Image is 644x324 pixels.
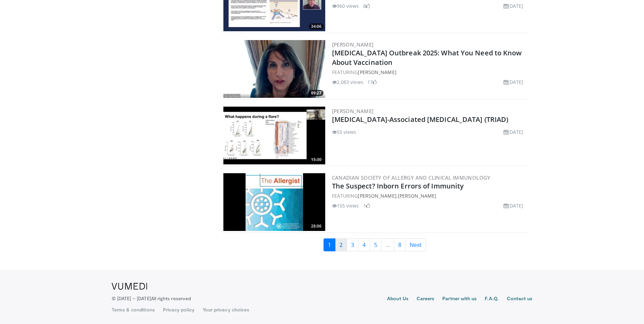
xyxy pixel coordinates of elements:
[367,78,377,86] li: 17
[309,90,324,96] span: 09:27
[335,238,347,251] a: 2
[309,157,324,163] span: 15:30
[358,238,370,251] a: 4
[363,202,370,209] li: 1
[223,40,325,98] a: 09:27
[398,193,436,199] a: [PERSON_NAME]
[332,2,359,10] li: 960 views
[309,223,324,229] span: 28:06
[222,238,528,251] nav: Search results pages
[332,115,509,124] a: [MEDICAL_DATA]-Associated [MEDICAL_DATA] (TRIAD)
[112,283,147,290] img: VuMedi Logo
[163,306,195,313] a: Privacy policy
[332,69,526,76] div: FEATURING
[358,69,396,75] a: [PERSON_NAME]
[332,48,522,67] a: [MEDICAL_DATA] Outbreak 2025: What You Need to Know About Vaccination
[507,295,533,303] a: Contact us
[223,173,325,231] a: 28:06
[387,295,408,303] a: About Us
[417,295,435,303] a: Careers
[332,108,374,114] a: [PERSON_NAME]
[332,78,363,86] li: 2,083 views
[363,2,370,10] li: 8
[358,193,396,199] a: [PERSON_NAME]
[151,295,191,301] span: All rights reserved
[332,174,491,181] a: Canadian Society of Allergy and Clinical Immunology
[394,238,406,251] a: 8
[405,238,426,251] a: Next
[112,295,191,302] p: © [DATE] – [DATE]
[442,295,477,303] a: Partner with us
[503,202,523,209] li: [DATE]
[324,238,335,251] a: 1
[370,238,382,251] a: 5
[485,295,498,303] a: F.A.Q.
[332,41,374,48] a: [PERSON_NAME]
[332,192,526,199] div: FEATURING ,
[503,2,523,10] li: [DATE]
[309,23,324,30] span: 34:06
[347,238,358,251] a: 3
[203,306,249,313] a: Your privacy choices
[223,107,325,164] a: 15:30
[332,128,356,136] li: 55 views
[223,107,325,164] img: dba2a802-9ebf-4f72-9c60-7acf143ccf6d.300x170_q85_crop-smart_upscale.jpg
[112,306,155,313] a: Terms & conditions
[332,202,359,209] li: 155 views
[223,40,325,98] img: 058664c7-5669-4641-9410-88c3054492ce.png.300x170_q85_crop-smart_upscale.png
[503,128,523,136] li: [DATE]
[332,181,464,191] a: The Suspect? Inborn Errors of Immunity
[503,78,523,86] li: [DATE]
[223,173,325,231] img: d5cdf969-623a-4d56-8778-c7083e7d6186.300x170_q85_crop-smart_upscale.jpg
